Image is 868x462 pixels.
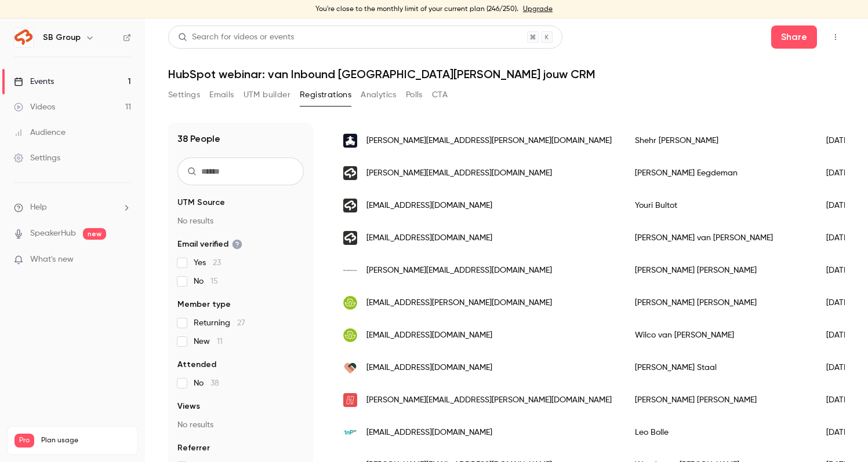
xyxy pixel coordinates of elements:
span: Pro [14,434,34,448]
div: Settings [14,152,60,164]
span: [EMAIL_ADDRESS][PERSON_NAME][DOMAIN_NAME] [366,297,552,309]
span: [EMAIL_ADDRESS][DOMAIN_NAME] [366,200,492,212]
span: Views [177,401,200,412]
span: Returning [194,317,245,329]
span: Yes [194,257,221,269]
button: UTM builder [244,86,290,104]
span: [PERSON_NAME][EMAIL_ADDRESS][PERSON_NAME][DOMAIN_NAME] [366,135,612,147]
img: heusinkveld.com [343,393,357,407]
span: [PERSON_NAME][EMAIL_ADDRESS][PERSON_NAME][DOMAIN_NAME] [366,394,612,406]
iframe: Noticeable Trigger [117,255,131,265]
a: SpeakerHub [30,228,76,240]
button: Settings [168,86,200,104]
span: [EMAIL_ADDRESS][DOMAIN_NAME] [366,232,492,244]
span: New [194,336,223,347]
button: Analytics [361,86,397,104]
div: [PERSON_NAME] Eegdeman [623,157,815,189]
span: No [194,377,219,389]
span: Email verified [177,239,242,250]
div: [PERSON_NAME] Staal [623,351,815,384]
span: Referrer [177,442,210,454]
button: Registrations [300,86,351,104]
span: [PERSON_NAME][EMAIL_ADDRESS][DOMAIN_NAME] [366,167,552,179]
p: No results [177,419,304,431]
div: Youri Bultot [623,189,815,222]
button: CTA [432,86,448,104]
img: zenvoices.com [343,296,357,310]
button: Share [771,25,817,49]
img: socialbrothers.nl [343,166,357,180]
span: Attended [177,359,216,371]
img: cloudkitchens.com [343,270,357,272]
span: 11 [217,338,223,346]
div: Events [14,76,54,87]
h1: 38 People [177,132,220,146]
img: 1np.nl [343,426,357,439]
div: Shehr [PERSON_NAME] [623,124,815,157]
span: No [194,276,218,287]
span: What's new [30,254,74,266]
span: Member type [177,299,231,310]
div: [PERSON_NAME] [PERSON_NAME] [623,254,815,287]
img: socialbrothers.nl [343,199,357,212]
div: Search for videos or events [178,31,294,43]
img: zenvoices.com [343,328,357,342]
p: No results [177,215,304,227]
span: [EMAIL_ADDRESS][DOMAIN_NAME] [366,362,492,374]
button: Emails [209,86,234,104]
span: 27 [237,319,245,327]
div: Wilco van [PERSON_NAME] [623,319,815,351]
div: Videos [14,101,55,113]
h1: HubSpot webinar: van Inbound [GEOGRAPHIC_DATA][PERSON_NAME] jouw CRM [168,67,845,81]
li: help-dropdown-opener [14,201,131,214]
span: [EMAIL_ADDRESS][DOMAIN_NAME] [366,427,492,439]
span: UTM Source [177,197,225,208]
span: [EMAIL_ADDRESS][DOMAIN_NAME] [366,329,492,342]
span: Plan usage [41,436,130,445]
span: new [83,228,106,240]
img: zorggenoot.nl [343,361,357,375]
span: 38 [210,379,219,387]
h6: SB Group [43,32,81,43]
div: Leo Bolle [623,416,815,449]
div: [PERSON_NAME] [PERSON_NAME] [623,384,815,416]
button: Polls [406,86,423,104]
span: Help [30,201,47,214]
img: socialbrothers.nl [343,231,357,245]
span: 15 [210,277,218,285]
div: Audience [14,127,66,138]
a: Upgrade [523,5,553,14]
div: [PERSON_NAME] [PERSON_NAME] [623,287,815,319]
img: scandiagear.com [343,134,357,148]
img: SB Group [14,28,33,47]
span: [PERSON_NAME][EMAIL_ADDRESS][DOMAIN_NAME] [366,265,552,277]
div: [PERSON_NAME] van [PERSON_NAME] [623,222,815,254]
span: 23 [213,259,221,267]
